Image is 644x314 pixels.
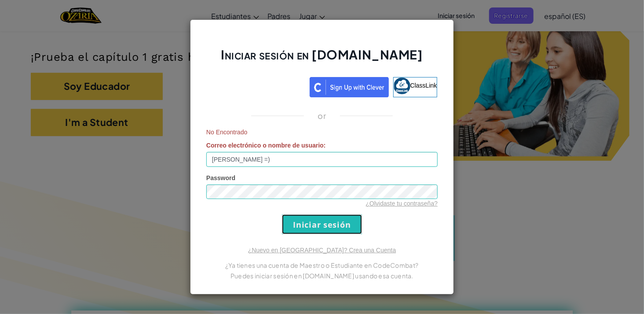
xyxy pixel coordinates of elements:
span: Password [206,174,235,181]
a: ¿Olvidaste tu contraseña? [366,200,438,207]
img: clever_sso_button@2x.png [310,77,389,97]
p: or [318,111,326,121]
span: ClassLink [410,81,437,89]
iframe: Botón Iniciar sesión con Google [202,76,310,96]
p: ¿Ya tienes una cuenta de Maestro o Estudiante en CodeCombat? [206,260,438,270]
input: Iniciar sesión [282,214,362,234]
a: ¿Nuevo en [GEOGRAPHIC_DATA]? Crea una Cuenta [248,247,396,254]
span: Correo electrónico o nombre de usuario [206,142,324,149]
span: No Encontrado [206,128,438,137]
label: : [206,141,326,150]
h2: Iniciar sesión en [DOMAIN_NAME] [206,46,438,72]
img: classlink-logo-small.png [394,78,410,94]
p: Puedes iniciar sesión en [DOMAIN_NAME] usando esa cuenta. [206,270,438,281]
